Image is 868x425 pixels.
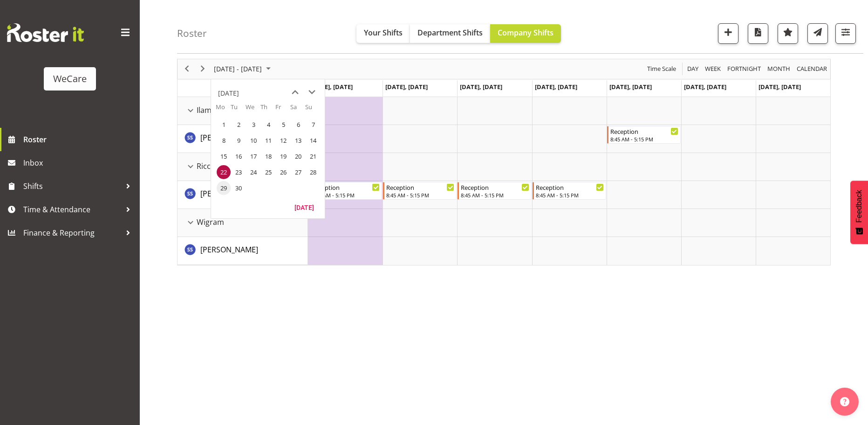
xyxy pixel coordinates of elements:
[306,165,320,179] span: Sunday, September 28, 2025
[216,103,231,117] th: Mo
[261,165,275,179] span: Thursday, September 25, 2025
[246,118,260,132] span: Wednesday, September 3, 2025
[850,181,868,244] button: Feedback - Show survey
[308,97,830,265] table: Timeline Week of September 22, 2025
[197,216,224,228] span: Wigram
[726,63,763,75] button: Fortnight
[197,160,230,172] span: Riccarton
[778,23,798,44] button: Highlight an important date within the roster.
[213,63,263,75] span: [DATE] - [DATE]
[312,191,380,199] div: 8:45 AM - 5:15 PM
[646,63,677,75] span: Time Scale
[217,181,231,195] span: Monday, September 29, 2025
[490,24,561,43] button: Company Shifts
[386,182,454,192] div: Reception
[684,83,726,91] span: [DATE], [DATE]
[855,190,863,223] span: Feedback
[498,28,554,38] span: Company Shifts
[748,23,768,44] button: Download a PDF of the roster according to the set date range.
[232,165,246,179] span: Tuesday, September 23, 2025
[291,133,305,147] span: Saturday, September 13, 2025
[23,156,135,170] span: Inbox
[177,28,207,39] h4: Roster
[218,84,239,103] div: title
[200,132,258,143] a: [PERSON_NAME]
[303,84,320,101] button: next month
[356,24,410,43] button: Your Shifts
[795,63,829,75] button: Month
[807,23,828,44] button: Send a list of all shifts for the selected filtered period to all rostered employees.
[178,237,308,265] td: Savanna Samson resource
[536,182,604,192] div: Reception
[417,28,483,38] span: Department Shifts
[246,133,260,147] span: Wednesday, September 10, 2025
[796,63,828,75] span: calendar
[246,103,260,117] th: We
[460,83,502,91] span: [DATE], [DATE]
[410,24,490,43] button: Department Shifts
[260,103,275,117] th: Th
[840,397,849,406] img: help-xxl-2.png
[178,125,308,153] td: Savanna Samson resource
[231,103,246,117] th: Tu
[200,244,258,255] span: [PERSON_NAME]
[306,118,320,132] span: Sunday, September 7, 2025
[646,63,678,75] button: Time Scale
[217,118,231,132] span: Monday, September 1, 2025
[217,165,231,179] span: Monday, September 22, 2025
[461,182,529,192] div: Reception
[291,165,305,179] span: Saturday, September 27, 2025
[232,133,246,147] span: Tuesday, September 9, 2025
[686,63,700,75] button: Timeline Day
[23,226,121,240] span: Finance & Reporting
[217,149,231,163] span: Monday, September 15, 2025
[261,149,275,163] span: Thursday, September 18, 2025
[291,118,305,132] span: Saturday, September 6, 2025
[195,59,211,79] div: next period
[288,201,320,214] button: Today
[246,149,260,163] span: Wednesday, September 17, 2025
[261,133,275,147] span: Thursday, September 11, 2025
[291,149,305,163] span: Saturday, September 20, 2025
[686,63,699,75] span: Day
[232,149,246,163] span: Tuesday, September 16, 2025
[177,59,831,265] div: Timeline Week of September 22, 2025
[23,202,121,216] span: Time & Attendance
[704,63,722,75] span: Week
[536,191,604,199] div: 8:45 AM - 5:15 PM
[200,132,258,143] span: [PERSON_NAME]
[607,126,681,144] div: Savanna Samson"s event - Reception Begin From Friday, September 26, 2025 at 8:45:00 AM GMT+12:00 ...
[535,83,577,91] span: [DATE], [DATE]
[212,63,275,75] button: September 2025
[759,83,801,91] span: [DATE], [DATE]
[718,23,738,44] button: Add a new shift
[53,72,87,86] div: WeCare
[290,103,305,117] th: Sa
[200,188,258,199] span: [PERSON_NAME]
[276,133,290,147] span: Friday, September 12, 2025
[276,149,290,163] span: Friday, September 19, 2025
[275,103,290,117] th: Fr
[276,118,290,132] span: Friday, September 5, 2025
[178,209,308,237] td: Wigram resource
[178,181,308,209] td: Savanna Samson resource
[23,132,135,146] span: Roster
[178,97,308,125] td: Ilam resource
[364,28,403,38] span: Your Shifts
[533,182,606,200] div: Savanna Samson"s event - Reception Begin From Thursday, September 25, 2025 at 8:45:00 AM GMT+12:0...
[211,59,276,79] div: September 22 - 28, 2025
[766,63,792,75] button: Timeline Month
[181,63,193,75] button: Previous
[7,23,84,42] img: Rosterit website logo
[178,153,308,181] td: Riccarton resource
[179,59,195,79] div: previous period
[310,83,353,91] span: [DATE], [DATE]
[276,165,290,179] span: Friday, September 26, 2025
[610,135,678,143] div: 8:45 AM - 5:15 PM
[308,182,382,200] div: Savanna Samson"s event - Reception Begin From Monday, September 22, 2025 at 8:45:00 AM GMT+12:00 ...
[306,149,320,163] span: Sunday, September 21, 2025
[312,182,380,192] div: Reception
[835,23,856,44] button: Filter Shifts
[287,84,303,101] button: previous month
[386,191,454,199] div: 8:45 AM - 5:15 PM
